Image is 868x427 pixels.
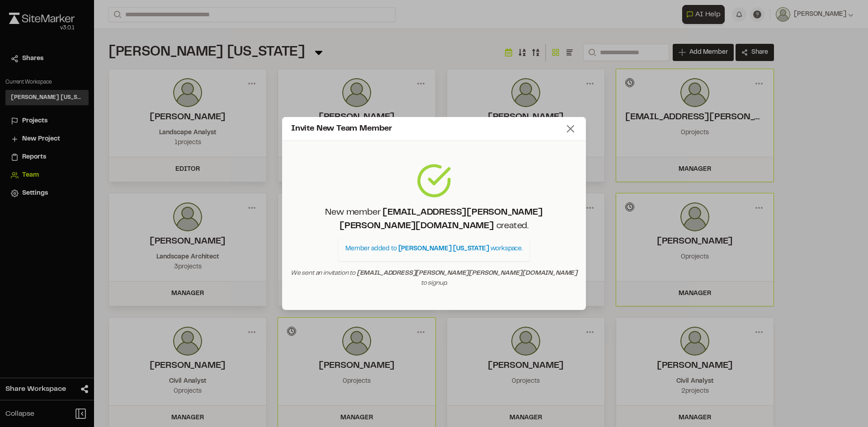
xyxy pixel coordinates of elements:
[340,209,543,230] span: [EMAIL_ADDRESS][PERSON_NAME][PERSON_NAME][DOMAIN_NAME]
[357,271,577,276] span: [EMAIL_ADDRESS][PERSON_NAME][PERSON_NAME][DOMAIN_NAME]
[398,246,489,252] span: [PERSON_NAME] [US_STATE]
[338,237,530,261] p: Member added to workspace .
[291,123,564,135] div: Invite New Team Member
[282,268,586,288] p: We sent an invitation to to signup.
[282,206,586,233] p: New member created.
